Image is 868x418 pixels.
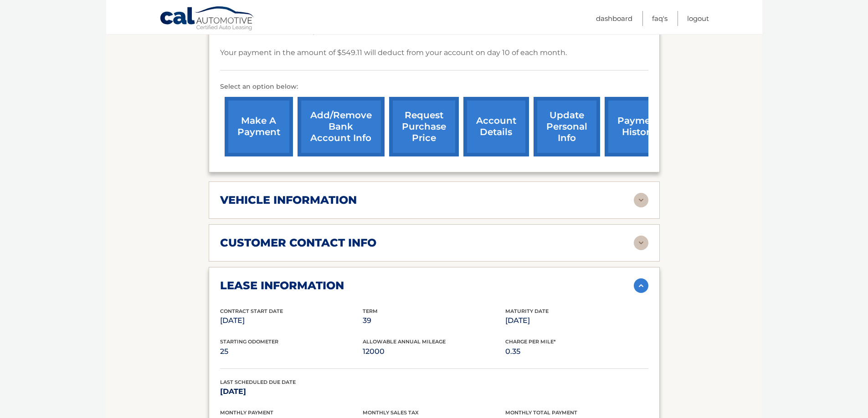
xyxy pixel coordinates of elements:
[220,308,283,314] span: Contract Start Date
[225,97,293,156] a: make a payment
[220,193,357,207] h2: vehicle information
[505,314,648,327] p: [DATE]
[605,97,673,156] a: payment history
[220,379,296,385] span: Last Scheduled Due Date
[596,11,632,26] a: Dashboard
[505,308,549,314] span: Maturity Date
[363,409,419,416] span: Monthly Sales Tax
[220,46,567,59] p: Your payment in the amount of $549.11 will deduct from your account on day 10 of each month.
[363,345,505,358] p: 12000
[220,236,376,250] h2: customer contact info
[363,338,446,345] span: Allowable Annual Mileage
[298,97,385,156] a: Add/Remove bank account info
[505,338,556,345] span: Charge Per Mile*
[220,345,363,358] p: 25
[220,338,278,345] span: Starting Odometer
[634,193,648,207] img: accordion-rest.svg
[220,409,273,416] span: Monthly Payment
[220,81,648,92] p: Select an option below:
[363,308,378,314] span: Term
[505,409,577,416] span: Monthly Total Payment
[687,11,709,26] a: Logout
[220,279,344,292] h2: lease information
[233,26,317,35] span: Enrolled For Auto Pay
[220,314,363,327] p: [DATE]
[505,345,648,358] p: 0.35
[634,236,648,250] img: accordion-rest.svg
[389,97,459,156] a: request purchase price
[159,6,255,32] a: Cal Automotive
[363,314,505,327] p: 39
[220,385,363,398] p: [DATE]
[463,97,529,156] a: account details
[652,11,668,26] a: FAQ's
[534,97,600,156] a: update personal info
[634,278,648,293] img: accordion-active.svg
